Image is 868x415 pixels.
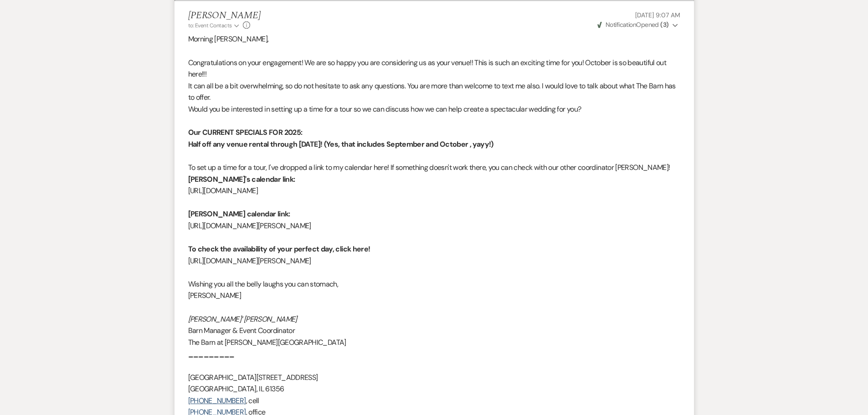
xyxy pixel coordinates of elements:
[188,326,295,335] span: Barn Manager & Event Coordinator
[188,244,370,254] strong: To check the availability of your perfect day, click here!
[596,20,680,30] button: NotificationOpened (3)
[188,128,303,137] strong: Our CURRENT SPECIALS FOR 2025:
[188,58,667,79] span: Congratulations on your engagement! We are so happy you are considering us as your venue!! This i...
[606,20,636,29] span: Notification
[188,396,246,405] a: [PHONE_NUMBER]
[188,314,297,324] em: [PERSON_NAME]’ [PERSON_NAME]
[188,384,284,394] span: [GEOGRAPHIC_DATA], IL 61356
[188,279,339,289] span: Wishing you all the belly laughs you can stomach,
[188,10,261,21] h5: [PERSON_NAME]
[188,291,241,300] span: [PERSON_NAME]
[188,21,241,30] button: to: Event Contacts
[660,20,668,29] strong: ( 3 )
[188,373,318,382] span: [GEOGRAPHIC_DATA][STREET_ADDRESS]
[597,20,669,29] span: Opened
[188,33,680,45] p: Morning [PERSON_NAME],
[188,163,670,172] span: To set up a time for a tour, I've dropped a link to my calendar here! If something doesn't work t...
[188,185,680,197] p: [URL][DOMAIN_NAME]
[188,338,346,347] span: The Barn at [PERSON_NAME][GEOGRAPHIC_DATA]
[188,81,676,102] span: It can all be a bit overwhelming, so do not hesitate to ask any questions. You are more than welc...
[188,349,235,359] strong: _________
[188,255,680,267] p: [URL][DOMAIN_NAME][PERSON_NAME]
[635,11,680,19] span: [DATE] 9:07 AM
[188,220,680,232] p: [URL][DOMAIN_NAME][PERSON_NAME]
[188,22,232,29] span: to: Event Contacts
[246,396,259,405] span: , cell
[188,174,295,184] strong: [PERSON_NAME]'s calendar link:
[188,103,680,115] p: Would you be interested in setting up a time for a tour so we can discuss how we can help create ...
[188,139,493,149] strong: Half off any venue rental through [DATE]! (Yes, that includes September and October , yayy!)
[188,209,290,219] strong: [PERSON_NAME] calendar link:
